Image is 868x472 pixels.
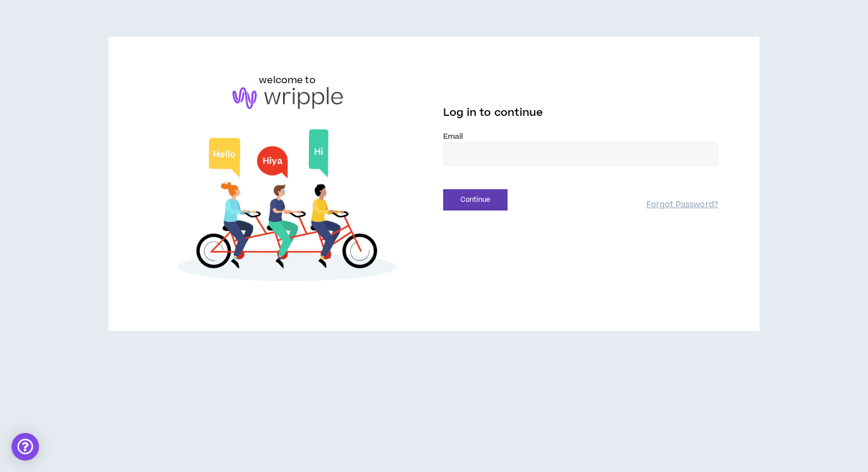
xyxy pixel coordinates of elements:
[646,200,718,210] a: Forgot Password?
[259,73,316,87] h6: welcome to
[150,120,425,294] img: Welcome to Wripple
[11,433,39,461] div: Open Intercom Messenger
[443,106,543,120] span: Log in to continue
[232,87,343,109] img: logo-brand.png
[443,131,718,142] label: Email
[443,189,507,210] button: Continue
